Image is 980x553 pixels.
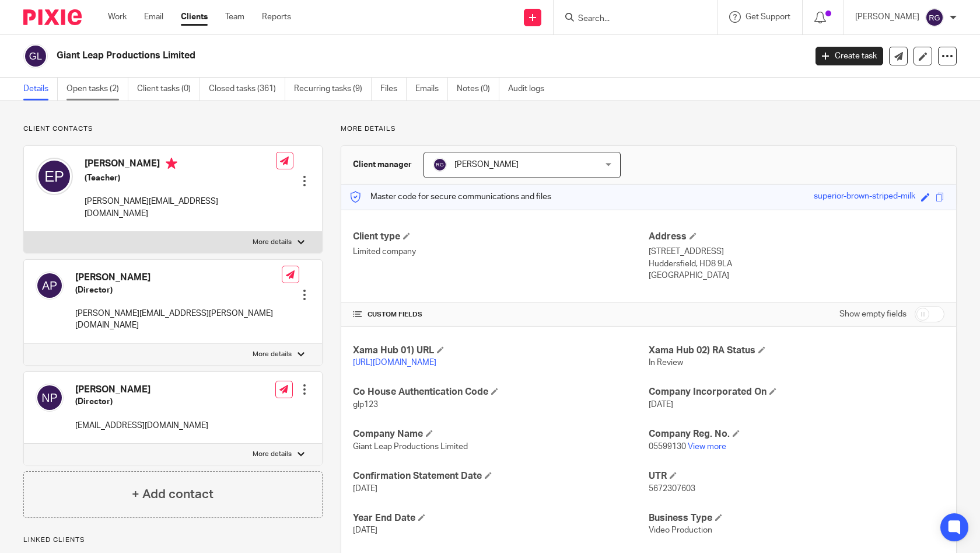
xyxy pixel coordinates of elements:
a: Recurring tasks (9) [294,78,372,100]
img: svg%3E [23,44,48,68]
span: Get Support [745,13,790,21]
h4: + Add contact [132,485,213,503]
a: Team [225,11,244,23]
a: Details [23,78,58,100]
span: In Review [649,359,683,367]
h4: Business Type [649,512,944,524]
img: svg%3E [36,384,64,412]
a: [URL][DOMAIN_NAME] [353,359,436,367]
h4: [PERSON_NAME] [85,158,276,172]
a: Reports [262,11,291,23]
p: More details [253,350,292,359]
a: Work [108,11,127,23]
p: Client contacts [23,124,323,134]
p: [PERSON_NAME] [855,11,919,23]
span: [DATE] [353,526,377,534]
h4: Xama Hub 02) RA Status [649,345,944,357]
a: Open tasks (2) [66,78,128,100]
a: Email [144,11,163,23]
p: [EMAIL_ADDRESS][DOMAIN_NAME] [75,420,208,432]
p: Huddersfield, HD8 9LA [649,258,944,270]
h4: Company Name [353,428,649,440]
a: View more [688,443,726,451]
h4: CUSTOM FIELDS [353,310,649,319]
span: [DATE] [353,485,377,493]
h4: Company Incorporated On [649,386,944,398]
input: Search [577,14,682,25]
img: svg%3E [36,272,64,300]
img: svg%3E [925,8,944,27]
span: glp123 [353,401,378,409]
a: Audit logs [508,78,553,100]
a: Clients [181,11,208,23]
h4: Client type [353,231,649,243]
p: Master code for secure communications and files [350,191,551,203]
p: [STREET_ADDRESS] [649,246,944,258]
h4: Confirmation Statement Date [353,470,649,482]
p: [PERSON_NAME][EMAIL_ADDRESS][DOMAIN_NAME] [85,196,276,220]
span: Video Production [649,526,712,534]
a: Create task [815,47,883,65]
label: Show empty fields [839,308,907,320]
span: [DATE] [649,401,673,409]
img: svg%3E [36,158,73,195]
a: Client tasks (0) [137,78,200,100]
a: Files [380,78,407,100]
div: superior-brown-striped-milk [814,190,915,204]
p: [PERSON_NAME][EMAIL_ADDRESS][PERSON_NAME][DOMAIN_NAME] [75,308,282,332]
p: Linked clients [23,535,323,545]
a: Emails [415,78,448,100]
h4: [PERSON_NAME] [75,384,208,396]
span: [PERSON_NAME] [454,161,519,169]
h4: Co House Authentication Code [353,386,649,398]
p: Limited company [353,246,649,258]
p: More details [341,124,957,134]
span: 5672307603 [649,485,695,493]
h5: (Director) [75,284,282,296]
h4: Address [649,231,944,243]
h4: UTR [649,470,944,482]
span: Giant Leap Productions Limited [353,443,468,451]
h4: Xama Hub 01) URL [353,345,649,357]
h2: Giant Leap Productions Limited [57,50,650,62]
a: Closed tasks (361) [209,78,285,100]
img: svg%3E [433,158,447,172]
a: Notes (0) [457,78,499,100]
h4: [PERSON_NAME] [75,272,282,284]
h5: (Director) [75,396,208,408]
h4: Year End Date [353,512,649,524]
h3: Client manager [353,159,412,171]
span: 05599130 [649,443,686,451]
img: Pixie [23,9,82,25]
p: More details [253,238,292,247]
p: More details [253,450,292,459]
h5: (Teacher) [85,172,276,184]
h4: Company Reg. No. [649,428,944,440]
i: Primary [166,158,177,169]
p: [GEOGRAPHIC_DATA] [649,270,944,281]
